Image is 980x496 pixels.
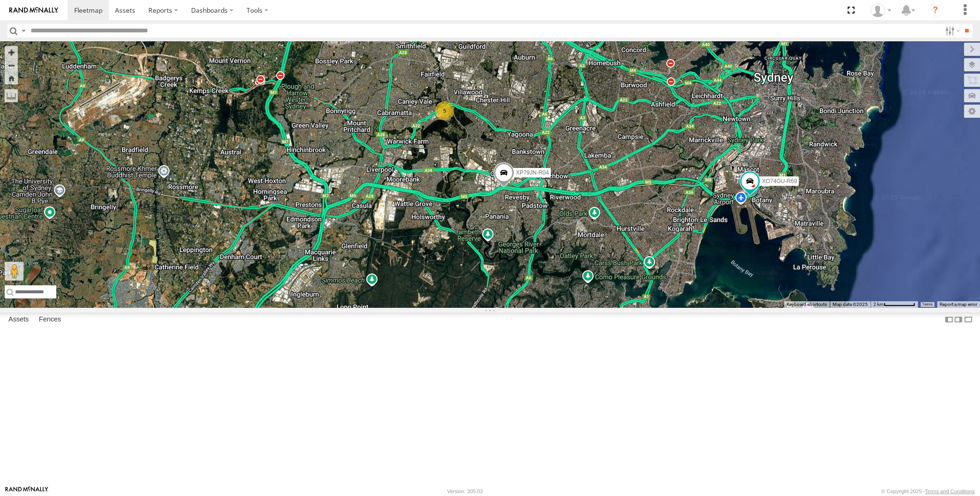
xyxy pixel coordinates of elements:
[5,46,18,59] button: Zoom in
[867,3,895,17] div: Quang MAC
[5,89,18,102] label: Measure
[5,72,18,84] button: Zoom Home
[762,178,797,184] span: XO74GU-R69
[944,313,954,326] label: Dock Summary Table to the Left
[873,302,884,307] span: 2 km
[5,59,18,72] button: Zoom out
[34,313,66,326] label: Fences
[928,3,943,18] i: ?
[516,169,548,176] span: XP79JN-R04
[833,302,868,307] span: Map data ©2025
[925,488,975,494] a: Terms and Conditions
[447,488,483,494] div: Version: 305.03
[787,301,827,308] button: Keyboard shortcuts
[964,105,980,118] label: Map Settings
[20,24,27,38] label: Search Query
[5,487,48,496] a: Visit our Website
[964,313,973,326] label: Hide Summary Table
[923,303,933,306] a: Terms
[954,313,963,326] label: Dock Summary Table to the Right
[940,302,977,307] a: Report a map error
[941,24,962,38] label: Search Filter Options
[435,101,454,120] div: 5
[9,7,58,14] img: rand-logo.svg
[5,262,23,281] button: Drag Pegman onto the map to open Street View
[881,488,975,494] div: © Copyright 2025 -
[4,313,33,326] label: Assets
[871,301,918,308] button: Map Scale: 2 km per 63 pixels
